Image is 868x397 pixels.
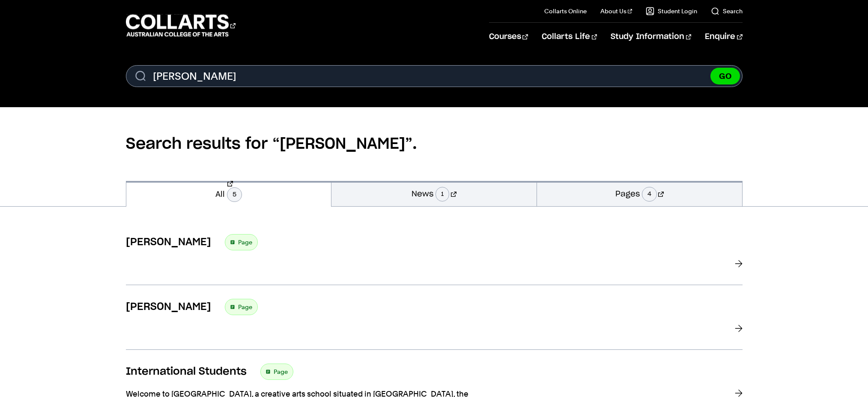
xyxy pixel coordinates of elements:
[126,65,743,87] form: Search
[646,7,697,15] a: Student Login
[126,13,236,38] div: Go to homepage
[274,366,288,378] span: Page
[542,23,597,51] a: Collarts Life
[544,7,587,15] a: Collarts Online
[227,187,242,202] span: 5
[238,301,252,313] span: Page
[600,7,632,15] a: About Us
[126,181,331,207] a: All5
[711,7,743,15] a: Search
[710,68,740,84] button: GO
[126,234,743,285] a: [PERSON_NAME] Page
[489,23,528,51] a: Courses
[537,181,742,206] a: Pages4
[126,107,743,181] h2: Search results for “[PERSON_NAME]”.
[126,299,743,350] a: [PERSON_NAME] Page
[331,181,537,206] a: News1
[705,23,742,51] a: Enquire
[126,236,211,249] h3: [PERSON_NAME]
[126,365,247,378] h3: International Students
[435,187,449,202] span: 1
[238,236,252,248] span: Page
[642,187,657,202] span: 4
[126,301,211,313] h3: [PERSON_NAME]
[611,23,691,51] a: Study Information
[126,65,743,87] input: Enter Search Term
